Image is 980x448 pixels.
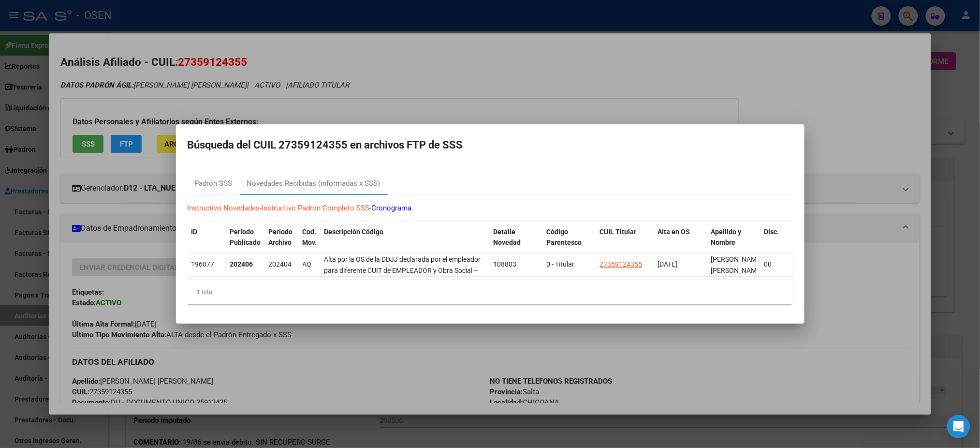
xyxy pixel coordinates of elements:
[600,228,637,236] span: CUIL Titular
[299,222,321,264] datatable-header-cell: Cod. Mov.
[711,228,742,247] span: Apellido y Nombre
[494,228,521,247] span: Detalle Novedad
[600,260,643,268] span: 27359124355
[265,222,299,264] datatable-header-cell: Período Archivo
[262,204,370,212] a: Instructivo Padron Completo SSS
[790,222,843,264] datatable-header-cell: Cierre presentación
[494,260,517,268] span: 108803
[596,222,654,264] datatable-header-cell: CUIL Titular
[303,228,317,247] span: Cod. Mov.
[324,255,482,329] span: Alta por la OS de la DDJJ declarada por el empleador para diferente CUIT de EMPLEADOR y Obra Soci...
[188,204,260,212] a: Instructivo Novedades
[321,222,490,264] datatable-header-cell: Descripción Código
[230,260,253,268] strong: 202406
[247,178,380,189] div: Novedades Recibidas (informadas x SSS)
[269,228,293,247] span: Período Archivo
[191,260,215,268] span: 196077
[303,260,312,268] span: AQ
[711,255,763,274] span: [PERSON_NAME] [PERSON_NAME]
[188,222,226,264] datatable-header-cell: ID
[269,260,292,268] span: 202404
[947,415,970,438] div: Open Intercom Messenger
[547,228,582,247] span: Código Parentesco
[188,203,793,214] p: - -
[764,259,786,270] div: 00
[658,228,690,236] span: Alta en OS
[230,228,261,247] span: Período Publicado
[372,204,412,212] a: Cronograma
[191,228,198,236] span: ID
[324,228,384,236] span: Descripción Código
[658,260,678,268] span: [DATE]
[761,222,790,264] datatable-header-cell: Disc.
[490,222,543,264] datatable-header-cell: Detalle Novedad
[654,222,707,264] datatable-header-cell: Alta en OS
[547,260,575,268] span: 0 - Titular
[764,228,779,236] span: Disc.
[543,222,596,264] datatable-header-cell: Código Parentesco
[188,136,793,154] h2: Búsqueda del CUIL 27359124355 en archivos FTP de SSS
[226,222,265,264] datatable-header-cell: Período Publicado
[195,178,233,189] div: Padrón SSS
[188,280,793,304] div: 1 total
[707,222,761,264] datatable-header-cell: Apellido y Nombre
